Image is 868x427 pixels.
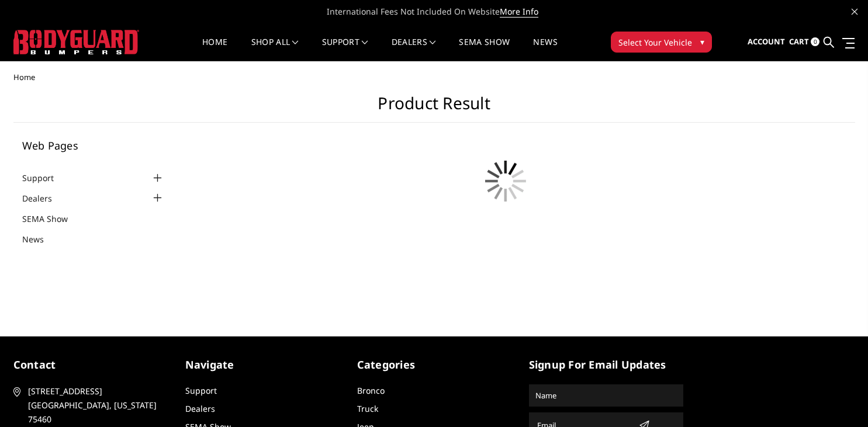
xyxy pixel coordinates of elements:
[13,93,855,123] h1: Product Result
[529,357,683,373] h5: signup for email updates
[22,140,165,151] h5: Web Pages
[611,32,712,53] button: Select Your Vehicle
[13,357,168,373] h5: contact
[700,36,704,48] span: ▾
[22,172,68,184] a: Support
[357,403,378,414] a: Truck
[618,36,692,48] span: Select Your Vehicle
[22,233,58,245] a: News
[357,385,385,396] a: Bronco
[22,213,82,225] a: SEMA Show
[13,30,139,54] img: BODYGUARD BUMPERS
[185,385,217,396] a: Support
[533,38,557,61] a: News
[811,37,819,46] span: 0
[202,38,227,61] a: Home
[476,152,535,210] img: preloader.gif
[28,384,164,426] span: [STREET_ADDRESS] [GEOGRAPHIC_DATA], [US_STATE] 75460
[22,192,67,204] a: Dealers
[251,38,299,61] a: shop all
[789,26,819,58] a: Cart 0
[185,357,340,373] h5: Navigate
[392,38,436,61] a: Dealers
[531,386,682,405] input: Name
[500,6,538,18] a: More Info
[357,357,511,373] h5: Categories
[459,38,510,61] a: SEMA Show
[748,36,785,47] span: Account
[185,403,215,414] a: Dealers
[322,38,368,61] a: Support
[748,26,785,58] a: Account
[13,72,35,82] span: Home
[789,36,809,47] span: Cart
